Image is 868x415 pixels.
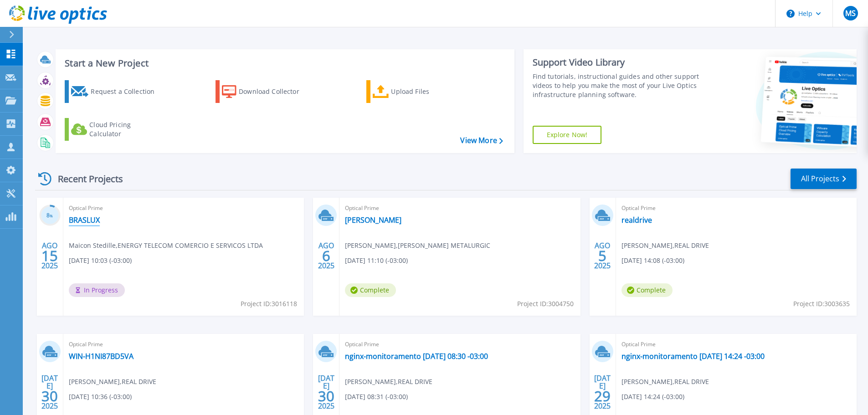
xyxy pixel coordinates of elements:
[621,215,652,225] a: realdrive
[791,169,857,189] a: All Projects
[239,82,312,101] div: Download Collector
[517,299,574,309] span: Project ID: 3004750
[241,299,297,309] span: Project ID: 3016118
[41,375,58,409] div: [DATE] 2025
[594,239,611,272] div: AGO 2025
[345,377,432,387] span: [PERSON_NAME] , REAL DRIVE
[460,136,503,145] a: View More
[50,213,53,218] span: %
[69,392,132,402] span: [DATE] 10:36 (-03:00)
[69,339,298,349] span: Optical Prime
[318,392,334,400] span: 30
[594,392,611,400] span: 29
[621,392,684,402] span: [DATE] 14:24 (-03:00)
[345,203,575,213] span: Optical Prime
[41,252,58,260] span: 15
[345,339,575,349] span: Optical Prime
[89,120,162,138] div: Cloud Pricing Calculator
[533,72,703,99] div: Find tutorials, instructional guides and other support videos to help you make the most of your L...
[621,339,851,349] span: Optical Prime
[391,82,464,101] div: Upload Files
[594,375,611,409] div: [DATE] 2025
[845,10,856,17] span: MS
[345,256,408,266] span: [DATE] 11:10 (-03:00)
[65,58,503,68] h3: Start a New Project
[621,241,709,251] span: [PERSON_NAME] , REAL DRIVE
[533,126,602,144] a: Explore Now!
[35,168,135,190] div: Recent Projects
[621,256,684,266] span: [DATE] 14:08 (-03:00)
[216,80,317,103] a: Download Collector
[69,283,125,297] span: In Progress
[793,299,850,309] span: Project ID: 3003635
[533,56,703,68] div: Support Video Library
[621,352,765,361] a: nginx-monitoramento [DATE] 14:24 -03:00
[69,215,100,225] a: BRASLUX
[69,241,263,251] span: Maicon Stedille , ENERGY TELECOM COMERCIO E SERVICOS LTDA
[621,283,673,297] span: Complete
[345,352,488,361] a: nginx-monitoramento [DATE] 08:30 -03:00
[322,252,330,260] span: 6
[39,210,61,221] h3: 8
[91,82,164,101] div: Request a Collection
[69,352,134,361] a: WIN-H1NI87BD5VA
[41,239,58,272] div: AGO 2025
[345,392,408,402] span: [DATE] 08:31 (-03:00)
[621,203,851,213] span: Optical Prime
[598,252,606,260] span: 5
[345,283,396,297] span: Complete
[345,241,490,251] span: [PERSON_NAME] , [PERSON_NAME] METALURGIC
[69,256,132,266] span: [DATE] 10:03 (-03:00)
[69,377,156,387] span: [PERSON_NAME] , REAL DRIVE
[621,377,709,387] span: [PERSON_NAME] , REAL DRIVE
[65,80,166,103] a: Request a Collection
[318,375,335,409] div: [DATE] 2025
[345,215,401,225] a: [PERSON_NAME]
[69,203,298,213] span: Optical Prime
[366,80,468,103] a: Upload Files
[41,392,58,400] span: 30
[318,239,335,272] div: AGO 2025
[65,118,166,141] a: Cloud Pricing Calculator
